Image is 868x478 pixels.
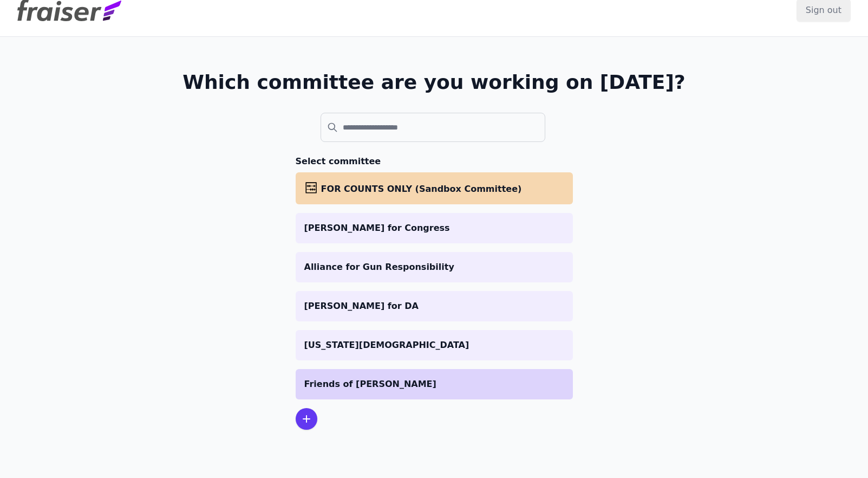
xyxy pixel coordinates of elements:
a: Alliance for Gun Responsibility [296,252,573,282]
a: FOR COUNTS ONLY (Sandbox Committee) [296,172,573,204]
a: [US_STATE][DEMOGRAPHIC_DATA] [296,330,573,360]
a: [PERSON_NAME] for Congress [296,213,573,243]
p: Alliance for Gun Responsibility [304,261,564,274]
p: [US_STATE][DEMOGRAPHIC_DATA] [304,339,564,352]
p: [PERSON_NAME] for Congress [304,222,564,235]
a: Friends of [PERSON_NAME] [296,369,573,399]
span: FOR COUNTS ONLY (Sandbox Committee) [321,184,522,194]
p: Friends of [PERSON_NAME] [304,378,564,391]
p: [PERSON_NAME] for DA [304,300,564,313]
h1: Which committee are you working on [DATE]? [182,72,686,93]
h3: Select committee [296,155,573,168]
a: [PERSON_NAME] for DA [296,291,573,321]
